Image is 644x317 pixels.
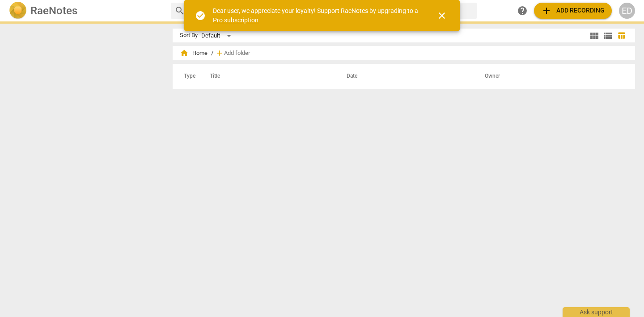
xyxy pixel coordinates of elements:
div: Default [201,29,234,43]
div: Dear user, we appreciate your loyalty! Support RaeNotes by upgrading to a [213,6,420,25]
button: Table view [614,29,628,42]
button: Close [431,5,453,26]
span: Add folder [224,50,250,57]
span: home [180,49,189,58]
span: view_list [602,30,613,41]
button: ED [619,3,635,19]
span: table_chart [617,31,626,40]
a: Pro subscription [213,17,258,24]
span: add [541,5,552,16]
span: view_module [589,30,600,41]
span: Home [180,49,208,58]
button: List view [601,29,614,42]
th: Type [177,64,199,89]
span: / [211,50,213,57]
a: LogoRaeNotes [9,2,164,20]
span: help [517,5,528,16]
th: Title [199,64,336,89]
span: close [436,10,447,21]
th: Date [336,64,474,89]
img: Logo [9,2,27,20]
span: search [174,5,185,16]
div: Sort By [180,32,198,39]
button: Tile view [588,29,601,42]
th: Owner [474,64,626,89]
span: check_circle [195,10,206,21]
button: Upload [534,3,612,19]
span: add [215,49,224,58]
span: Add recording [541,5,605,16]
a: Help [514,3,530,19]
h2: RaeNotes [30,4,77,17]
div: Ask support [563,307,630,317]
